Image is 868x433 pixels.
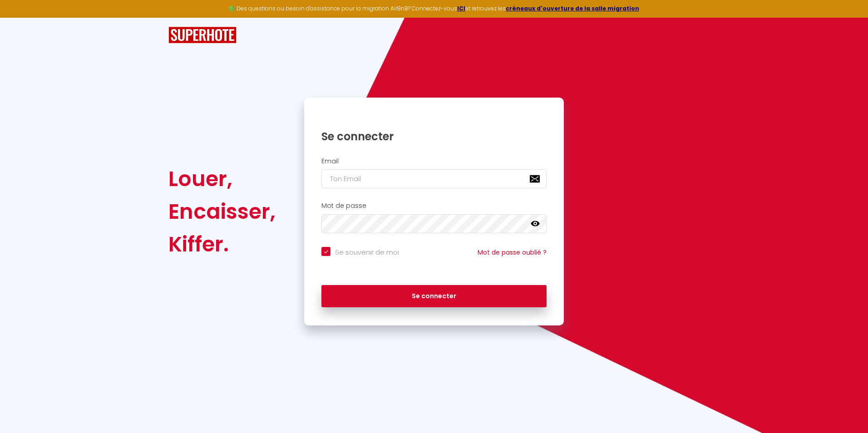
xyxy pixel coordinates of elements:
[168,228,276,261] div: Kiffer.
[321,202,547,210] h2: Mot de passe
[321,157,547,165] h2: Email
[506,5,639,12] a: créneaux d'ouverture de la salle migration
[168,162,276,195] div: Louer,
[168,195,276,228] div: Encaisser,
[321,285,547,308] button: Se connecter
[321,169,547,188] input: Ton Email
[457,5,465,12] a: ICI
[478,248,547,257] a: Mot de passe oublié ?
[321,129,547,143] h1: Se connecter
[168,27,237,44] img: SuperHote logo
